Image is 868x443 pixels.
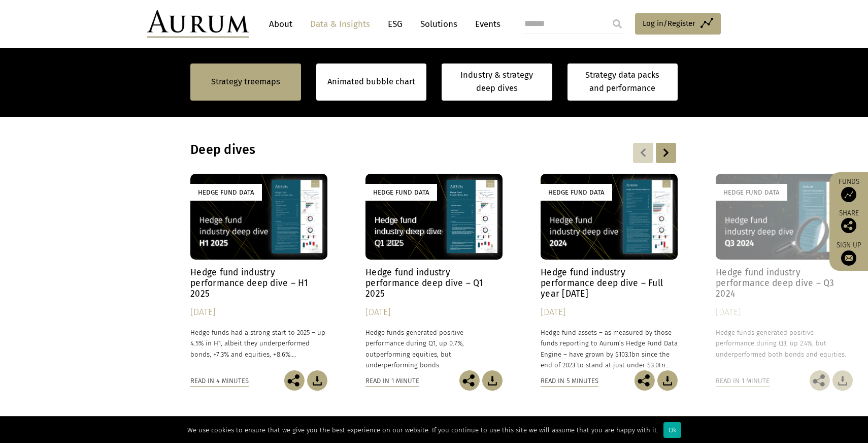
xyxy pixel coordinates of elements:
img: Download Article [832,370,853,391]
div: Read in 5 minutes [541,375,598,387]
div: [DATE] [541,305,678,320]
a: Log in/Register [635,13,721,35]
div: Hedge Fund Data [190,184,262,201]
img: Download Article [657,370,678,391]
a: Data & Insights [305,15,375,34]
h4: Hedge fund industry performance deep dive – Q3 2024 [716,267,853,299]
div: Share [834,210,863,233]
img: Share this post [635,370,655,391]
div: [DATE] [365,305,503,320]
input: Submit [607,14,627,34]
img: Share this post [841,218,856,233]
a: Strategy treemaps [211,75,280,88]
img: Download Article [482,370,503,391]
p: Hedge funds had a strong start to 2025 – up 4.5% in H1, albeit they underperformed bonds, +7.3% a... [190,327,327,359]
a: Hedge Fund Data Hedge fund industry performance deep dive – Q1 2025 [DATE] Hedge funds generated ... [365,174,503,370]
a: Funds [834,177,863,202]
a: About [264,15,297,34]
h4: Hedge fund industry performance deep dive – Q1 2025 [365,267,503,299]
img: Share this post [459,370,480,391]
img: Sign up to our newsletter [841,250,856,266]
span: Log in/Register [643,17,695,29]
h4: Hedge fund industry performance deep dive – H1 2025 [190,267,327,299]
div: Hedge Fund Data [716,184,787,201]
div: [DATE] [190,305,327,320]
a: ESG [383,15,408,34]
div: Hedge Fund Data [541,184,612,201]
div: Ok [663,422,681,438]
a: Solutions [415,15,462,34]
img: Aurum [147,10,249,38]
p: Hedge funds generated positive performance during Q1, up 0.7%, outperforming equities, but underp... [365,327,503,370]
div: Read in 4 minutes [190,375,249,387]
a: Sign up [834,241,863,266]
div: Read in 1 minute [365,375,419,387]
div: [DATE] [716,305,853,320]
a: Events [470,15,500,34]
a: Industry & strategy deep dives [442,64,552,101]
div: Hedge Fund Data [365,184,437,201]
img: Share this post [284,370,305,391]
h3: Deep dives [190,142,547,157]
img: Share this post [810,370,830,391]
img: Download Article [307,370,327,391]
div: Read in 1 minute [716,375,770,387]
a: Hedge Fund Data Hedge fund industry performance deep dive – H1 2025 [DATE] Hedge funds had a stro... [190,174,327,370]
img: Access Funds [841,187,856,202]
p: Hedge funds generated positive performance during Q3, up 2.4%, but underperformed both bonds and ... [716,327,853,359]
h4: Hedge fund industry performance deep dive – Full year [DATE] [541,267,678,299]
a: Strategy data packs and performance [567,64,678,101]
a: Hedge Fund Data Hedge fund industry performance deep dive – Full year [DATE] [DATE] Hedge fund as... [541,174,678,370]
a: Animated bubble chart [327,75,415,88]
p: Hedge fund assets – as measured by those funds reporting to Aurum’s Hedge Fund Data Engine – have... [541,327,678,370]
